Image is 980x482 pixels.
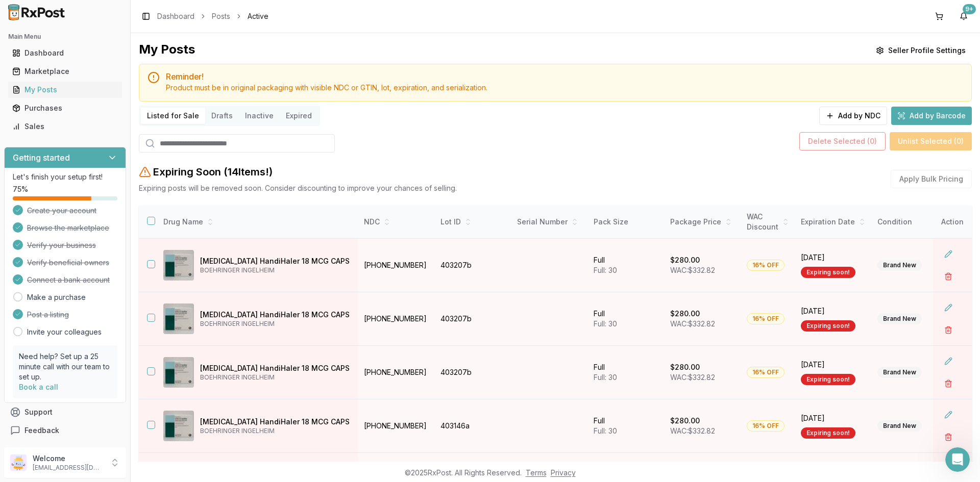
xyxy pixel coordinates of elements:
button: Purchases [4,100,126,116]
p: [MEDICAL_DATA] HandiHaler 18 MCG CAPS [200,310,350,320]
th: Pack Size [587,206,664,239]
div: Lot ID [440,217,505,227]
button: Feedback [4,421,126,440]
div: Dashboard [12,48,118,58]
button: Marketplace [4,63,126,80]
div: Expiring soon! [801,374,855,385]
p: [MEDICAL_DATA] HandiHaler 18 MCG CAPS [200,256,350,266]
button: Add by Barcode [891,107,972,125]
span: Full: 30 [594,266,617,274]
td: Full [587,292,664,346]
h3: Getting started [13,151,70,164]
button: Support [4,403,126,421]
button: Seller Profile Settings [870,41,972,60]
div: WAC Discount [747,212,789,232]
button: Expired [280,108,318,124]
td: 403207b [434,346,511,399]
a: Make a purchase [27,292,86,302]
td: Full [587,239,664,292]
div: 9+ [963,4,976,14]
img: RxPost Logo [4,4,69,20]
button: Delete [939,267,958,286]
a: Purchases [8,99,122,117]
button: Delete [939,374,958,393]
td: Full [587,399,664,453]
a: Sales [8,117,122,136]
button: Inactive [239,108,280,124]
span: WAC: $332.82 [670,426,715,435]
a: Invite your colleagues [27,327,102,337]
span: WAC: $332.82 [670,266,715,274]
p: Welcome [33,453,104,464]
div: Purchases [12,103,118,113]
span: [DATE] [801,306,865,316]
h2: Expiring Soon ( 14 Item s !) [153,165,273,179]
div: NDC [364,217,428,227]
button: My Posts [4,82,126,98]
button: Drafts [205,108,239,124]
button: Edit [939,405,958,424]
p: BOEHRINGER INGELHEIM [200,373,350,382]
a: Posts [212,11,230,21]
span: [DATE] [801,360,865,370]
button: 9+ [955,8,972,24]
span: Active [248,11,268,21]
button: Edit [939,352,958,370]
iframe: Intercom live chat [945,447,970,472]
nav: breadcrumb [157,11,268,21]
h5: Reminder! [166,72,963,81]
div: Expiration Date [801,217,865,227]
a: Marketplace [8,62,122,81]
span: Feedback [24,425,59,436]
img: Spiriva HandiHaler 18 MCG CAPS [163,411,194,441]
div: Brand New [877,313,922,324]
p: Need help? Set up a 25 minute call with our team to set up. [19,351,111,382]
h2: Main Menu [8,33,122,41]
a: Privacy [551,468,576,477]
div: Product must be in original packaging with visible NDC or GTIN, lot, expiration, and serialization. [166,83,963,93]
button: Dashboard [4,45,126,61]
p: BOEHRINGER INGELHEIM [200,427,350,435]
div: Marketplace [12,66,118,77]
span: Full: 30 [594,373,617,382]
div: Expiring soon! [801,320,855,332]
span: Verify beneficial owners [27,258,109,268]
button: Delete [939,321,958,339]
img: Spiriva HandiHaler 18 MCG CAPS [163,303,194,334]
p: $280.00 [670,255,700,265]
button: Delete [939,428,958,446]
span: WAC: $332.82 [670,319,715,328]
div: Package Price [670,217,734,227]
a: Dashboard [157,11,194,21]
span: Browse the marketplace [27,223,109,233]
div: Expiring soon! [801,267,855,278]
div: 16% OFF [747,313,785,324]
div: My Posts [12,85,118,95]
div: Drug Name [163,217,350,227]
span: Create your account [27,206,96,216]
span: Connect a bank account [27,275,110,285]
span: 75 % [13,184,28,194]
p: Expiring posts will be removed soon. Consider discounting to improve your chances of selling. [139,183,457,193]
a: Book a call [19,383,58,391]
p: [MEDICAL_DATA] HandiHaler 18 MCG CAPS [200,417,350,427]
button: Add by NDC [819,107,887,125]
img: Spiriva HandiHaler 18 MCG CAPS [163,250,194,281]
span: WAC: $332.82 [670,373,715,382]
div: Expiring soon! [801,427,855,439]
a: My Posts [8,81,122,99]
p: $280.00 [670,416,700,426]
th: Condition [871,206,948,239]
div: My Posts [139,41,195,60]
button: Listed for Sale [141,108,205,124]
img: Spiriva HandiHaler 18 MCG CAPS [163,357,194,388]
span: Verify your business [27,240,96,250]
div: Serial Number [517,217,581,227]
button: Edit [939,298,958,317]
p: $280.00 [670,309,700,319]
div: 16% OFF [747,367,785,378]
td: [PHONE_NUMBER] [358,399,434,453]
p: [EMAIL_ADDRESS][DOMAIN_NAME] [33,464,104,472]
a: Dashboard [8,44,122,62]
a: Terms [526,468,547,477]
